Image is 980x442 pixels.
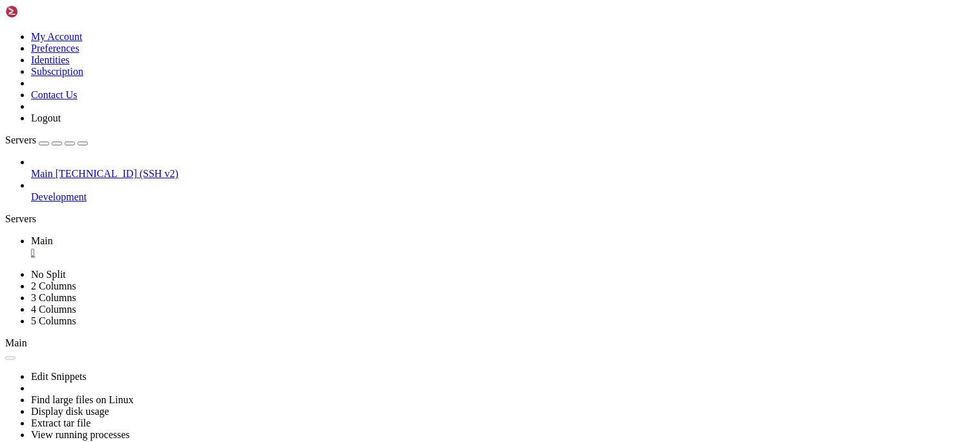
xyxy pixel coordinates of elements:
[31,394,134,405] a: Find large files on Linux
[31,89,78,100] a: Contact Us
[31,168,975,180] a: Main [TECHNICAL_ID] (SSH v2)
[31,371,87,382] a: Edit Snippets
[31,112,61,123] a: Logout
[31,156,975,180] li: Main [TECHNICAL_ID] (SSH v2)
[5,134,36,145] span: Servers
[5,5,79,18] img: Shellngn
[31,43,79,54] a: Preferences
[31,235,975,258] a: Main
[31,31,83,42] a: My Account
[31,292,76,303] a: 3 Columns
[31,168,53,179] span: Main
[5,337,27,348] span: Main
[31,191,975,203] a: Development
[56,168,178,179] span: [TECHNICAL_ID] (SSH v2)
[31,247,975,258] a: 
[31,66,83,77] a: Subscription
[31,180,975,203] li: Development
[31,304,76,315] a: 4 Columns
[31,315,76,326] a: 5 Columns
[31,280,76,291] a: 2 Columns
[31,417,90,428] a: Extract tar file
[31,54,70,65] a: Identities
[31,235,53,246] span: Main
[31,429,130,440] a: View running processes
[5,213,975,225] div: Servers
[31,406,109,417] a: Display disk usage
[31,191,87,202] span: Development
[31,269,66,280] a: No Split
[5,134,88,145] a: Servers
